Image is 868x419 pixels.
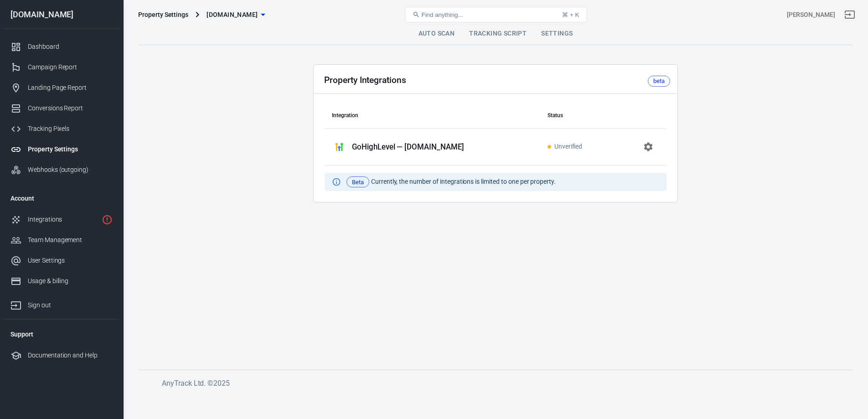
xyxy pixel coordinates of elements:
[28,62,113,72] div: Campaign Report
[3,119,120,139] a: Tracking Pixels
[102,214,113,225] svg: 1 networks not verified yet
[324,75,406,85] h2: Property Integrations
[3,57,120,78] a: Campaign Report
[787,10,835,20] div: Account id: vFuTmTDd
[562,11,579,18] div: ⌘ + K
[3,160,120,180] a: Webhooks (outgoing)
[349,178,367,187] span: Beta
[3,230,120,250] a: Team Management
[28,215,98,224] div: Integrations
[540,103,613,129] th: Status
[3,187,120,209] li: Account
[3,98,120,119] a: Conversions Report
[28,145,113,154] div: Property Settings
[28,124,113,134] div: Tracking Pixels
[3,323,120,345] li: Support
[352,142,464,152] p: GoHighLevel — [DOMAIN_NAME]
[28,42,113,52] div: Dashboard
[28,276,113,286] div: Usage & billing
[3,78,120,98] a: Landing Page Report
[462,23,534,45] a: Tracking Script
[3,10,120,19] div: [DOMAIN_NAME]
[548,143,583,151] span: Unverified
[3,139,120,160] a: Property Settings
[3,250,120,271] a: User Settings
[534,23,580,45] a: Settings
[162,378,846,389] h6: AnyTrack Ltd. © 2025
[28,83,113,93] div: Landing Page Report
[653,77,665,86] div: beta
[3,291,120,316] a: Sign out
[28,256,113,265] div: User Settings
[422,11,463,18] span: Find anything...
[3,209,120,230] a: Integrations
[411,23,462,45] a: Auto Scan
[207,9,258,21] span: standoutfitpro.com
[346,176,556,187] div: Currently, the number of integrations is limited to one per property.
[28,300,113,310] div: Sign out
[138,10,188,19] div: Property Settings
[325,103,540,129] th: Integration
[405,7,587,22] button: Find anything...⌘ + K
[28,351,113,360] div: Documentation and Help
[3,271,120,291] a: Usage & billing
[332,140,346,154] img: GoHighLevel — standoutfitpro.com
[839,4,861,26] a: Sign out
[28,165,113,175] div: Webhooks (outgoing)
[28,103,113,113] div: Conversions Report
[203,6,269,23] button: [DOMAIN_NAME]
[28,235,113,245] div: Team Management
[3,36,120,57] a: Dashboard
